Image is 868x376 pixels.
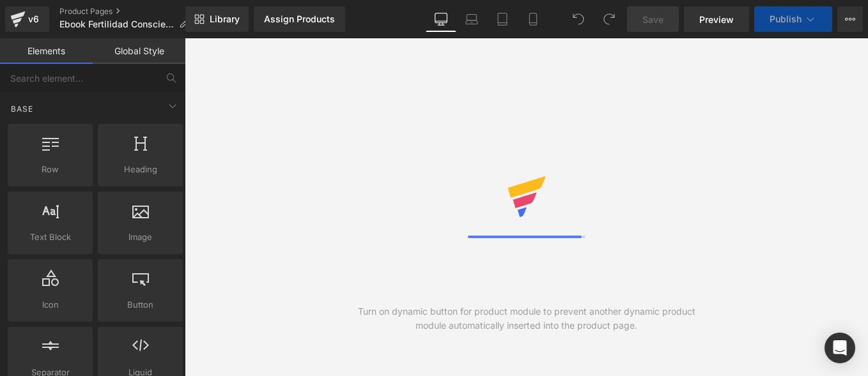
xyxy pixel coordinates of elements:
[59,19,174,29] span: Ebook Fertilidad Consciente
[12,298,89,312] span: Icon
[210,13,240,25] span: Library
[185,6,249,32] a: New Library
[5,6,49,32] a: v6
[264,14,335,24] div: Assign Products
[596,6,622,32] button: Redo
[456,6,487,32] a: Laptop
[566,6,591,32] button: Undo
[59,6,198,17] a: Product Pages
[102,163,179,176] span: Heading
[699,13,734,26] span: Preview
[518,6,548,32] a: Mobile
[12,163,89,176] span: Row
[642,13,663,26] span: Save
[102,298,179,312] span: Button
[355,305,697,333] div: Turn on dynamic button for product module to prevent another dynamic product module automatically...
[10,103,35,115] span: Base
[754,6,832,32] button: Publish
[26,11,42,27] div: v6
[837,6,863,32] button: More
[487,6,518,32] a: Tablet
[102,230,179,244] span: Image
[684,6,749,32] a: Preview
[12,230,89,244] span: Text Block
[93,38,185,64] a: Global Style
[825,333,855,363] div: Open Intercom Messenger
[770,14,802,24] span: Publish
[426,6,456,32] a: Desktop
